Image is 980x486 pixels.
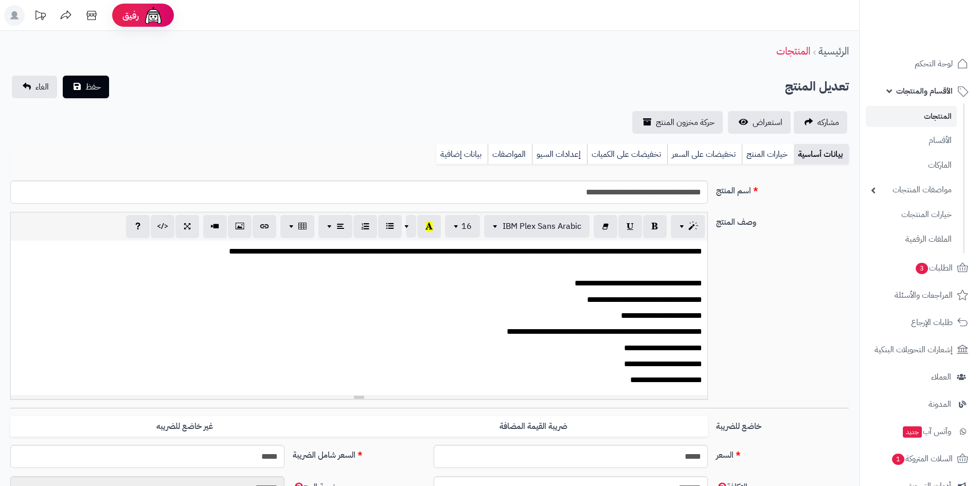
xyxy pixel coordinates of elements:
[742,144,794,165] a: خيارات المنتج
[712,416,853,433] label: خاضع للضريبة
[667,144,742,165] a: تخفيضات على السعر
[503,220,581,232] span: IBM Plex Sans Arabic
[866,283,974,308] a: المراجعات والأسئلة
[436,144,488,165] a: بيانات إضافية
[12,76,57,98] a: الغاء
[910,20,970,42] img: logo-2.png
[892,453,904,465] span: 1
[10,416,359,437] label: غير خاضع للضريبه
[289,445,430,461] label: السعر شامل الضريبة
[896,84,953,98] span: الأقسام والمنتجات
[875,343,953,357] span: إشعارات التحويلات البنكية
[902,424,951,439] span: وآتس آب
[866,365,974,389] a: العملاء
[532,144,587,165] a: إعدادات السيو
[931,370,951,384] span: العملاء
[891,452,953,466] span: السلات المتروكة
[903,426,922,438] span: جديد
[488,144,532,165] a: المواصفات
[929,397,951,411] span: المدونة
[122,9,139,22] span: رفيق
[866,130,957,152] a: الأقسام
[63,76,109,98] button: حفظ
[587,144,667,165] a: تخفيضات على الكميات
[866,51,974,76] a: لوحة التحكم
[712,181,853,197] label: اسم المنتج
[27,5,53,28] a: تحديثات المنصة
[794,144,849,165] a: بيانات أساسية
[794,111,847,134] a: مشاركه
[712,445,853,461] label: السعر
[866,204,957,226] a: خيارات المنتجات
[632,111,723,134] a: حركة مخزون المنتج
[866,419,974,444] a: وآتس آبجديد
[35,81,49,93] span: الغاء
[866,154,957,176] a: الماركات
[753,116,782,129] span: استعراض
[818,43,849,59] a: الرئيسية
[712,212,853,228] label: وصف المنتج
[866,310,974,335] a: طلبات الإرجاع
[866,106,957,127] a: المنتجات
[143,5,164,26] img: ai-face.png
[915,57,953,71] span: لوحة التحكم
[911,315,953,330] span: طلبات الإرجاع
[866,228,957,250] a: الملفات الرقمية
[484,215,590,238] button: IBM Plex Sans Arabic
[461,220,472,232] span: 16
[785,76,849,97] h2: تعديل المنتج
[776,43,810,59] a: المنتجات
[915,262,928,274] span: 3
[915,261,953,275] span: الطلبات
[728,111,791,134] a: استعراض
[445,215,480,238] button: 16
[817,116,839,129] span: مشاركه
[359,416,708,437] label: ضريبة القيمة المضافة
[656,116,715,129] span: حركة مخزون المنتج
[866,179,957,201] a: مواصفات المنتجات
[866,337,974,362] a: إشعارات التحويلات البنكية
[85,81,101,93] span: حفظ
[895,288,953,302] span: المراجعات والأسئلة
[866,446,974,471] a: السلات المتروكة1
[866,256,974,280] a: الطلبات3
[866,392,974,417] a: المدونة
